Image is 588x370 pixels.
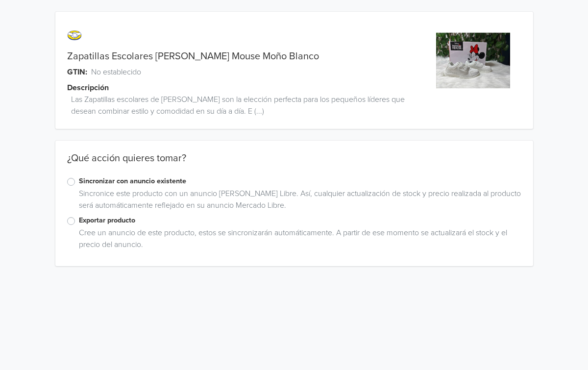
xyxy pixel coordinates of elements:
[436,31,510,105] img: product_image
[55,152,533,176] div: ¿Qué acción quieres tomar?
[79,215,521,226] label: Exportar producto
[91,66,141,78] span: No establecido
[67,50,319,62] a: Zapatillas Escolares [PERSON_NAME] Mouse Moño Blanco
[67,66,87,78] span: GTIN:
[71,94,425,117] span: Las Zapatillas escolares de [PERSON_NAME] son la elección perfecta para los pequeños líderes que ...
[67,82,109,94] span: Descripción
[75,188,521,215] div: Sincronice este producto con un anuncio [PERSON_NAME] Libre. Así, cualquier actualización de stoc...
[75,227,521,254] div: Cree un anuncio de este producto, estos se sincronizarán automáticamente. A partir de ese momento...
[79,176,521,187] label: Sincronizar con anuncio existente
